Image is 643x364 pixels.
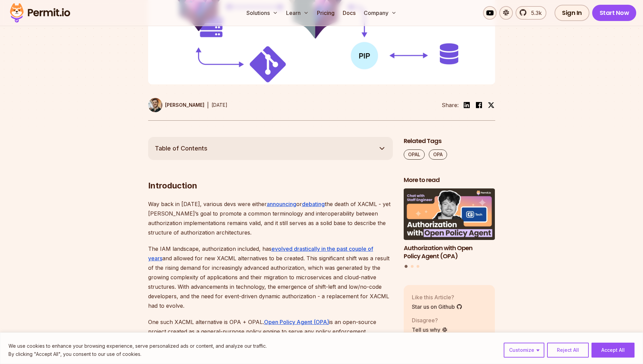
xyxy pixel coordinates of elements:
[361,6,399,20] button: Company
[8,342,267,350] p: We use cookies to enhance your browsing experience, serve personalized ads or content, and analyz...
[463,101,471,109] img: linkedin
[555,5,589,21] a: Sign In
[148,244,393,310] p: The IAM landscape, authorization included, has and allowed for new XACML alternatives to be creat...
[148,137,393,160] button: Table of Contents
[148,98,162,112] img: Daniel Bass
[404,188,495,261] a: Authorization with Open Policy Agent (OPA)Authorization with Open Policy Agent (OPA)
[412,316,448,324] p: Disagree?
[591,343,635,358] button: Accept All
[429,149,447,160] a: OPA
[404,244,495,261] h3: Authorization with Open Policy Agent (OPA)
[244,6,281,20] button: Solutions
[592,5,637,21] a: Start Now
[165,102,204,108] p: [PERSON_NAME]
[148,199,393,237] p: Way back in [DATE], various devs were either or the death of XACML - yet [PERSON_NAME]’s goal to ...
[340,6,358,20] a: Docs
[504,343,544,358] button: Customize
[302,201,325,207] a: debating
[411,265,414,268] button: Go to slide 2
[404,149,425,160] a: OPAL
[155,144,207,153] span: Table of Contents
[412,293,462,301] p: Like this Article?
[267,201,296,207] a: announcing
[405,265,408,268] button: Go to slide 1
[475,101,483,109] img: facebook
[412,303,462,311] a: Star us on Github
[404,137,495,145] h2: Related Tags
[412,326,448,334] a: Tell us why
[212,102,227,108] time: [DATE]
[283,6,312,20] button: Learn
[442,101,459,109] li: Share:
[404,176,495,184] h2: More to read
[8,350,267,358] p: By clicking "Accept All", you consent to our use of cookies.
[148,98,204,112] a: [PERSON_NAME]
[314,6,337,20] a: Pricing
[148,181,197,190] strong: Introduction
[404,188,495,240] img: Authorization with Open Policy Agent (OPA)
[547,343,589,358] button: Reject All
[488,102,495,108] img: twitter
[148,245,373,262] a: evolved drastically in the past couple of years
[404,188,495,269] div: Posts
[7,1,73,24] img: Permit logo
[516,6,546,20] a: 5.3k
[417,265,419,268] button: Go to slide 3
[527,9,542,17] span: 5.3k
[264,319,329,325] a: Open Policy Agent (OPA)
[207,101,209,109] div: |
[404,188,495,261] li: 1 of 3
